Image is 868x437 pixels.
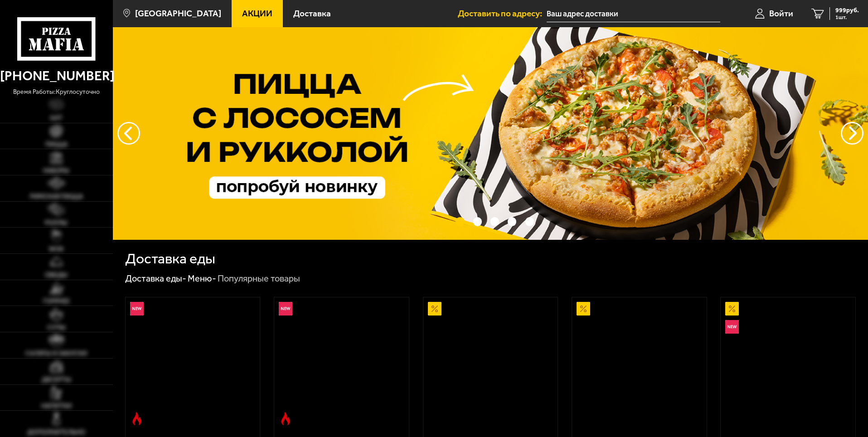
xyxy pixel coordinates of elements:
[117,122,140,145] button: следующий
[835,7,859,14] span: 999 руб.
[473,217,482,226] button: точки переключения
[279,412,292,426] img: Острое блюдо
[45,272,68,278] span: Обеды
[458,9,547,18] span: Доставить по адресу:
[125,273,186,284] a: Доставка еды-
[293,9,331,18] span: Доставка
[769,9,793,18] span: Войти
[130,302,144,316] img: Новинка
[41,403,72,409] span: Напитки
[45,141,68,147] span: Пицца
[725,302,739,316] img: Акционный
[547,5,720,22] input: Ваш адрес доставки
[45,219,68,226] span: Роллы
[43,167,69,174] span: Наборы
[279,302,292,316] img: Новинка
[841,122,863,145] button: предыдущий
[428,302,441,316] img: Акционный
[572,297,707,430] a: АкционныйПепперони 25 см (толстое с сыром)
[125,252,215,266] h1: Доставка еды
[50,115,63,121] span: Хит
[218,273,300,285] div: Популярные товары
[242,9,272,18] span: Акции
[25,350,87,356] span: Салаты и закуски
[135,9,221,18] span: [GEOGRAPHIC_DATA]
[30,193,83,199] span: Римская пицца
[525,217,534,226] button: точки переключения
[49,246,64,252] span: WOK
[456,217,464,226] button: точки переключения
[423,297,558,430] a: АкционныйАль-Шам 25 см (тонкое тесто)
[490,217,499,226] button: точки переключения
[577,302,590,316] img: Акционный
[188,273,216,284] a: Меню-
[126,297,260,430] a: НовинкаОстрое блюдоРимская с креветками
[130,412,144,426] img: Острое блюдо
[43,298,70,304] span: Горячее
[274,297,409,430] a: НовинкаОстрое блюдоРимская с мясным ассорти
[47,324,66,330] span: Супы
[508,217,516,226] button: точки переключения
[27,429,85,435] span: Дополнительно
[725,320,739,334] img: Новинка
[721,297,855,430] a: АкционныйНовинкаВсё включено
[42,376,71,383] span: Десерты
[835,15,859,20] span: 1 шт.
